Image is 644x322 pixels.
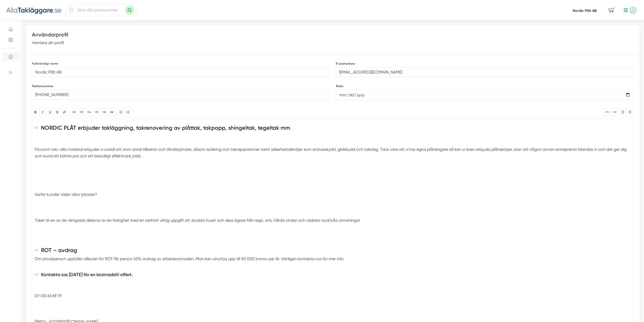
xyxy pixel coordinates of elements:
[85,108,93,116] button: H4
[32,108,39,116] button: Bold
[93,108,100,116] button: H5
[2,35,19,44] div: Support
[54,108,61,116] button: Strikethrough
[604,108,611,116] button: Undo
[41,124,290,131] strong: NORDIC PLÅT erbjuder takläggning, takrenovering av plåttak, takpapp, shingeltak, tegeltak mm
[32,31,68,40] h3: Användarprofil
[70,108,78,116] button: H2
[100,108,108,116] button: Skapa en större sektion av text
[41,247,77,254] strong: ROT – avdrag
[35,217,631,230] div: Taket är en av de viktigaste delarna av en fastighet med en oerhört viktig uppgift att skydda hus...
[619,108,627,116] button: Decrease Level
[605,6,618,15] span: navigation-cart
[78,108,85,116] button: H3
[39,108,47,116] button: Italic
[61,108,68,116] button: Länk
[626,108,634,116] button: Increase Level
[124,108,132,116] button: Numbers
[68,7,74,13] svg: Pin / Karta
[2,48,19,61] div: Användare
[46,108,54,116] button: U
[6,6,62,14] img: Alla Takläggare
[35,256,631,269] div: Om privatperson uppfyller villkoren för ROT får person 50% avdrag av arbetskostnaden. Man kan utn...
[68,7,74,13] span: Klicka för att använda din position.
[117,108,124,116] button: Bullets
[35,146,631,165] div: Förutom tak i alla material erbjuder vi också ett stort antal tillbehör och tillvalstjänster, sås...
[74,4,125,16] input: Skriv ditt postnummer
[336,67,634,77] input: E-postadress
[41,272,133,277] strong: Kontakta oss [DATE] för en kostnadsfri offert.
[32,62,58,66] label: Fullständigt namn
[35,293,631,306] div: 07-00 63 69 79
[2,25,19,33] div: Startsida
[336,84,343,88] label: Ålder
[336,62,355,66] label: E-postadress
[611,108,618,116] button: Redo
[35,191,631,204] div: Varför kunder väljer våra tjänster?
[108,108,115,116] button: Quote
[32,40,68,46] p: Hantera din profil.
[32,90,330,100] input: Telefonnummer
[32,84,53,88] label: Telefonnummer
[573,8,597,13] a: Nordic Plåt AB
[32,67,330,77] input: Fullständigt namn
[125,6,134,15] button: Sök med postnummer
